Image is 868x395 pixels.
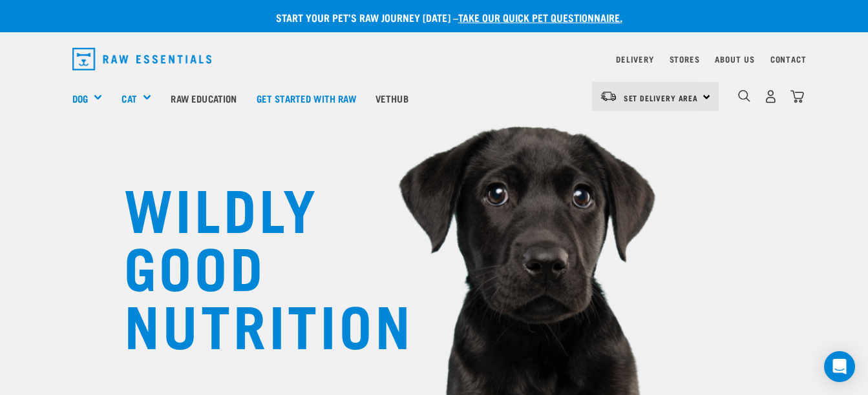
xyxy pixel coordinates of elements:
[715,57,754,61] a: About Us
[366,72,418,124] a: Vethub
[624,96,699,100] span: Set Delivery Area
[600,90,617,102] img: van-moving.png
[670,57,700,61] a: Stores
[770,57,807,61] a: Contact
[458,14,622,20] a: take our quick pet questionnaire.
[616,57,653,61] a: Delivery
[738,90,750,102] img: home-icon-1@2x.png
[62,43,807,76] nav: dropdown navigation
[72,48,212,70] img: Raw Essentials Logo
[124,177,383,352] h1: WILDLY GOOD NUTRITION
[72,91,88,106] a: Dog
[161,72,246,124] a: Raw Education
[824,351,855,382] div: Open Intercom Messenger
[790,90,804,103] img: home-icon@2x.png
[247,72,366,124] a: Get started with Raw
[122,91,136,106] a: Cat
[764,90,778,103] img: user.png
